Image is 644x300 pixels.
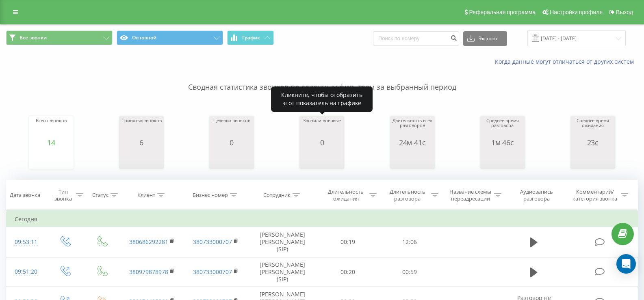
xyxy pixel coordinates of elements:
div: Название схемы переадресации [449,188,492,202]
div: 6 [121,138,162,147]
div: Длительность ожидания [324,188,367,202]
div: Клиент [137,192,155,199]
div: Тип звонка [53,188,74,202]
td: [PERSON_NAME] [PERSON_NAME] (SIP) [248,227,317,257]
div: Комментарий/категория звонка [571,188,619,202]
div: Среднее время ожидания [572,118,613,138]
button: Все звонки [6,30,113,45]
div: Дата звонка [10,192,40,199]
div: 09:51:20 [15,264,38,280]
div: 1м 46с [482,138,523,147]
a: 380979878978 [129,268,168,276]
td: Сегодня [7,211,638,227]
a: Когда данные могут отличаться от других систем [495,58,638,65]
button: Основной [117,30,223,45]
div: 24м 41с [392,138,433,147]
td: 00:19 [317,227,379,257]
div: 14 [36,138,67,147]
div: Звонили впервые [303,118,341,138]
div: Длительность разговора [386,188,429,202]
a: 380733000707 [193,238,232,246]
div: 0 [213,138,250,147]
a: 380686292281 [129,238,168,246]
div: Целевых звонков [213,118,250,138]
div: Статус [92,192,108,199]
div: 09:53:11 [15,234,38,250]
p: Сводная статистика звонков по заданным фильтрам за выбранный период [6,66,638,93]
span: График [242,35,260,41]
div: Принятых звонков [121,118,162,138]
td: 12:06 [379,227,440,257]
button: Экспорт [463,31,507,46]
a: 380733000707 [193,268,232,276]
div: Сотрудник [263,192,291,199]
span: Все звонки [20,35,47,41]
div: Аудиозапись разговора [512,188,562,202]
div: 0 [303,138,341,147]
td: 00:59 [379,257,440,287]
td: [PERSON_NAME] [PERSON_NAME] (SIP) [248,257,317,287]
div: Длительность всех разговоров [392,118,433,138]
span: Выход [616,9,633,15]
div: Кликните, чтобы отобразить этот показатель на графике [271,86,373,112]
span: Настройки профиля [550,9,603,15]
div: Всего звонков [36,118,67,138]
div: Бизнес номер [193,192,228,199]
input: Поиск по номеру [373,31,459,46]
span: Реферальная программа [469,9,536,15]
div: Среднее время разговора [482,118,523,138]
div: Open Intercom Messenger [616,254,636,274]
button: График [227,30,274,45]
div: 23с [572,138,613,147]
td: 00:20 [317,257,379,287]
